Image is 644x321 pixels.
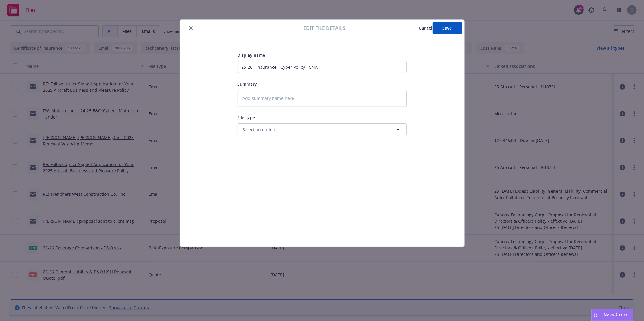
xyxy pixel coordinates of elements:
[238,81,257,87] span: Summary
[238,123,407,135] button: Select an option
[604,312,628,317] span: Nova Assist
[187,24,194,32] button: close
[433,22,462,34] button: Save
[238,52,265,58] span: Display name
[592,309,599,321] div: Drag to move
[591,309,633,321] button: Nova Assist
[238,61,407,73] input: Add display name here
[419,22,433,34] button: Cancel
[303,24,345,32] span: Edit file details
[419,25,433,31] span: Cancel
[238,115,255,120] span: File type
[443,25,452,31] span: Save
[243,126,275,133] span: Select an option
